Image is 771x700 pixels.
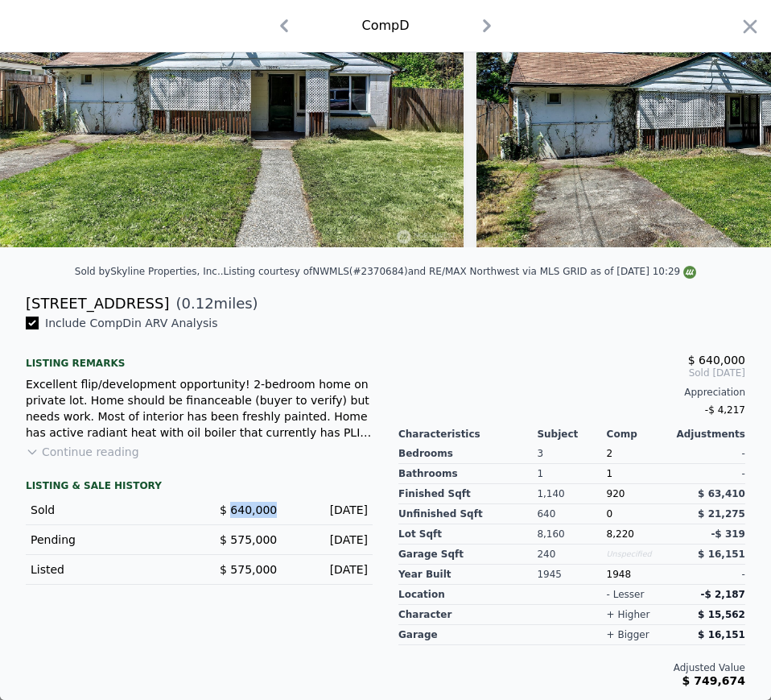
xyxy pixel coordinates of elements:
[607,488,625,499] span: 920
[182,295,214,312] span: 0.12
[398,504,537,524] div: Unfinished Sqft
[705,404,745,416] span: -$ 4,217
[31,561,187,578] div: Listed
[698,629,745,640] span: $ 16,151
[26,344,373,370] div: Listing remarks
[398,444,537,464] div: Bedrooms
[688,354,745,367] span: $ 640,000
[607,628,649,641] div: + bigger
[398,524,537,545] div: Lot Sqft
[26,292,169,315] div: [STREET_ADDRESS]
[607,464,676,484] div: 1
[607,545,676,565] div: Unspecified
[700,589,744,600] span: -$ 2,187
[537,428,606,441] div: Subject
[361,16,409,35] div: Comp D
[607,448,613,459] span: 2
[220,503,277,516] span: $ 640,000
[398,625,537,645] div: garage
[220,563,277,576] span: $ 575,000
[398,428,537,441] div: Characteristics
[398,464,537,484] div: Bathrooms
[26,444,139,460] button: Continue reading
[698,508,745,520] span: $ 21,275
[607,588,645,601] div: - lesser
[398,545,537,565] div: Garage Sqft
[26,479,373,495] div: LISTING & SALE HISTORY
[398,484,537,504] div: Finished Sqft
[537,565,606,585] div: 1945
[169,292,258,315] span: ( miles)
[31,502,187,518] div: Sold
[537,524,606,545] div: 8,160
[290,502,368,518] div: [DATE]
[607,428,676,441] div: Comp
[26,376,373,441] div: Excellent flip/development opportunity! 2-bedroom home on private lot. Home should be financeable...
[39,317,225,329] span: Include Comp D in ARV Analysis
[676,464,745,484] div: -
[31,532,187,548] div: Pending
[398,565,537,585] div: Year Built
[676,428,745,441] div: Adjustments
[537,484,606,504] div: 1,140
[698,609,745,620] span: $ 15,562
[220,533,277,546] span: $ 575,000
[398,367,745,379] span: Sold [DATE]
[607,565,676,585] div: 1948
[682,674,745,687] span: $ 749,674
[698,549,745,560] span: $ 16,151
[607,508,613,520] span: 0
[398,386,745,399] div: Appreciation
[398,585,537,605] div: location
[290,561,368,578] div: [DATE]
[398,605,537,625] div: character
[537,444,606,464] div: 3
[676,565,745,585] div: -
[683,266,696,279] img: NWMLS Logo
[75,266,224,277] div: Sold by Skyline Properties, Inc. .
[607,608,650,621] div: + higher
[607,528,634,540] span: 8,220
[537,545,606,565] div: 240
[537,464,606,484] div: 1
[711,528,745,540] span: -$ 319
[290,532,368,548] div: [DATE]
[676,444,745,464] div: -
[398,661,745,674] div: Adjusted Value
[698,488,745,499] span: $ 63,410
[537,504,606,524] div: 640
[224,266,697,277] div: Listing courtesy of NWMLS (#2370684) and RE/MAX Northwest via MLS GRID as of [DATE] 10:29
